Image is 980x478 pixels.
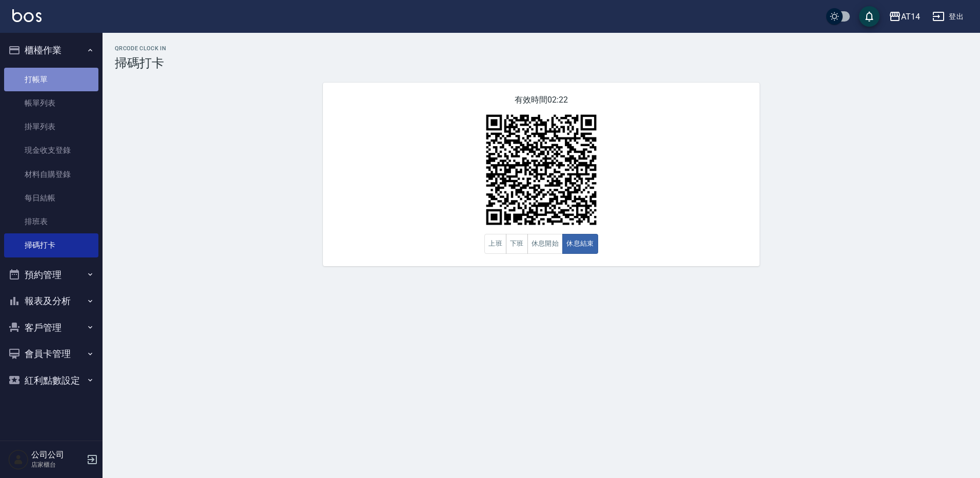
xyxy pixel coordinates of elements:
[115,56,968,70] h3: 掃碼打卡
[484,234,506,254] button: 上班
[506,234,528,254] button: 下班
[928,7,968,26] button: 登出
[901,10,920,23] div: AT14
[4,115,98,138] a: 掛單列表
[562,234,598,254] button: 休息結束
[31,450,84,460] h5: 公司公司
[323,83,760,266] div: 有效時間 02:22
[4,314,98,341] button: 客戶管理
[527,234,563,254] button: 休息開始
[4,367,98,394] button: 紅利點數設定
[4,37,98,64] button: 櫃檯作業
[4,186,98,210] a: 每日結帳
[885,6,924,27] button: AT14
[8,449,29,470] img: Person
[4,288,98,314] button: 報表及分析
[4,210,98,233] a: 排班表
[12,9,42,22] img: Logo
[115,45,968,52] h2: QRcode Clock In
[4,262,98,288] button: 預約管理
[4,138,98,162] a: 現金收支登錄
[31,460,84,469] p: 店家櫃台
[4,341,98,367] button: 會員卡管理
[859,6,880,27] button: save
[4,91,98,115] a: 帳單列表
[4,163,98,186] a: 材料自購登錄
[4,233,98,257] a: 掃碼打卡
[4,68,98,91] a: 打帳單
